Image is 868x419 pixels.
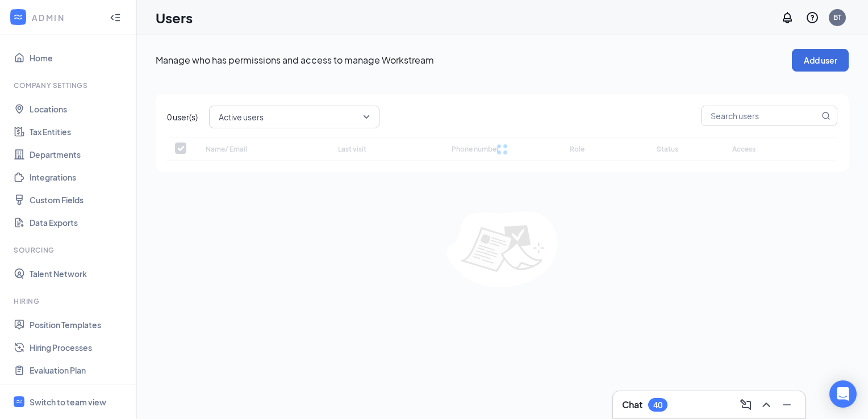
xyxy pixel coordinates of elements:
div: BT [833,12,841,22]
h1: Users [156,8,193,27]
a: Integrations [30,166,127,188]
div: Sourcing [14,245,124,255]
button: ComposeMessage [737,396,755,414]
a: Hiring Processes [30,336,127,359]
a: Tax Entities [30,120,127,143]
a: Reapplications [30,382,127,404]
div: Hiring [14,296,124,306]
button: ChevronUp [757,396,775,414]
a: Locations [30,98,127,120]
svg: Notifications [781,11,794,24]
svg: WorkstreamLogo [15,398,23,405]
p: Manage who has permissions and access to manage Workstream [156,54,792,66]
svg: WorkstreamLogo [12,11,24,23]
input: Search users [702,106,819,125]
a: Position Templates [30,313,127,336]
svg: ChevronUp [759,398,773,412]
svg: ComposeMessage [739,398,753,412]
button: Add user [792,49,849,72]
div: Company Settings [14,81,124,90]
span: Active users [219,108,264,125]
div: ADMIN [32,12,99,23]
svg: MagnifyingGlass [821,111,831,120]
svg: QuestionInfo [806,11,819,24]
div: 40 [653,400,662,410]
svg: Minimize [780,398,794,412]
a: Evaluation Plan [30,359,127,382]
div: Open Intercom Messenger [829,380,857,408]
a: Custom Fields [30,188,127,211]
a: Talent Network [30,262,127,285]
span: 0 user(s) [167,111,198,123]
svg: Collapse [110,12,121,23]
a: Departments [30,143,127,166]
div: Switch to team view [30,396,106,408]
a: Data Exports [30,211,127,234]
button: Minimize [778,396,796,414]
h3: Chat [622,399,642,411]
a: Home [30,47,127,69]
